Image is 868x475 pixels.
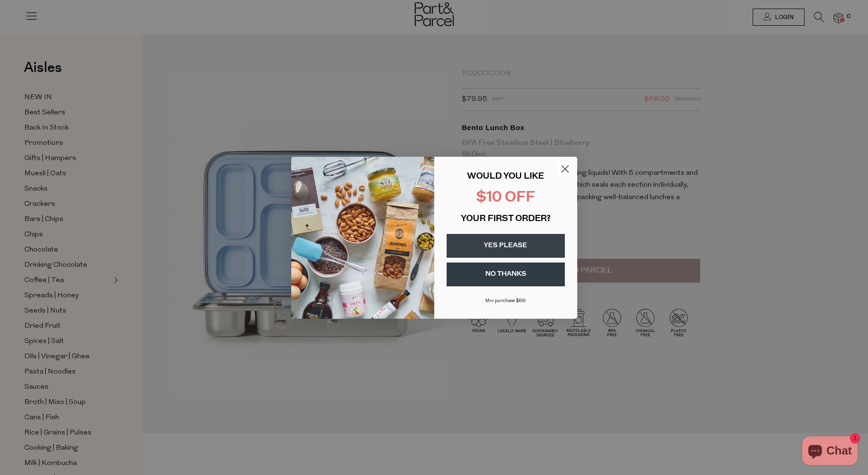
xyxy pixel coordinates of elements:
[799,436,860,467] inbox-online-store-chat: Shopify online store chat
[461,215,551,223] span: YOUR FIRST ORDER?
[447,263,565,286] button: NO THANKS
[447,234,565,258] button: YES PLEASE
[476,191,535,205] span: $10 OFF
[485,298,526,303] span: Min purchase $99
[557,161,573,177] button: Close dialog
[291,157,434,319] img: 43fba0fb-7538-40bc-babb-ffb1a4d097bc.jpeg
[467,172,544,181] span: WOULD YOU LIKE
